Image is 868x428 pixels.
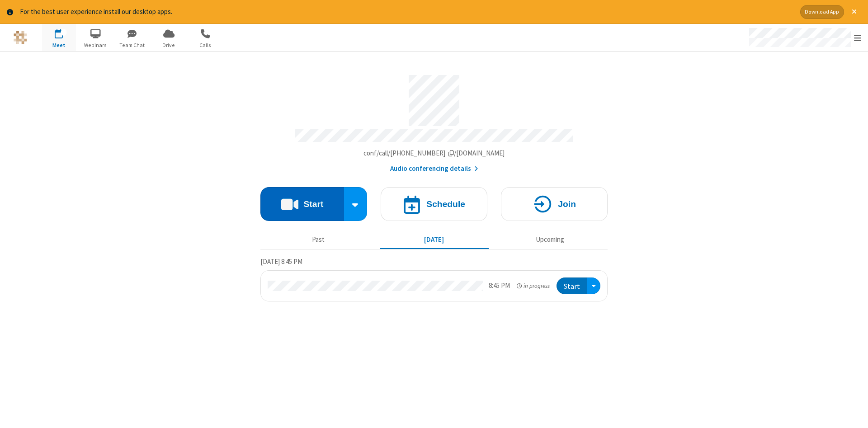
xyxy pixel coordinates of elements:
[189,41,222,49] span: Calls
[115,41,149,49] span: Team Chat
[152,41,186,49] span: Drive
[264,231,373,249] button: Past
[14,31,27,44] img: QA Selenium DO NOT DELETE OR CHANGE
[260,256,608,301] section: Today's Meetings
[741,24,868,51] div: Open menu
[847,5,861,19] button: Close alert
[363,149,505,157] span: Copy my meeting room link
[426,200,465,208] h4: Schedule
[363,148,505,159] button: Copy my meeting room linkCopy my meeting room link
[79,41,113,49] span: Webinars
[260,257,302,266] span: [DATE] 8:45 PM
[344,187,368,221] div: Start conference options
[42,41,76,49] span: Meet
[20,7,793,17] div: For the best user experience install our desktop apps.
[260,187,344,221] button: Start
[557,277,587,294] button: Start
[61,29,67,36] div: 1
[558,200,576,208] h4: Join
[800,5,844,19] button: Download App
[495,231,604,249] button: Upcoming
[489,281,510,291] div: 8:45 PM
[501,187,608,221] button: Join
[587,277,600,294] div: Open menu
[381,187,487,221] button: Schedule
[303,200,323,208] h4: Start
[260,68,608,174] section: Account details
[380,231,489,249] button: [DATE]
[3,24,37,51] button: Logo
[517,282,550,290] em: in progress
[390,164,478,174] button: Audio conferencing details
